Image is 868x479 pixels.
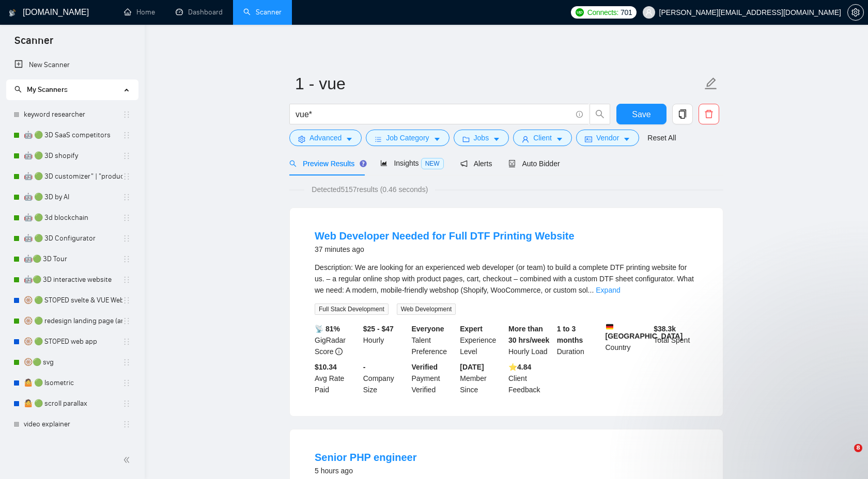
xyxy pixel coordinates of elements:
span: holder [122,317,131,325]
li: 🤷 🟢 Isometric [6,373,138,393]
span: holder [122,379,131,387]
a: 🤖🟢 3D Tour [24,249,122,269]
a: 🤖 🟢 3D shopify [24,146,122,166]
span: holder [122,338,131,346]
span: notification [460,160,468,167]
span: ... [588,286,594,294]
input: Search Freelance Jobs... [296,108,571,121]
button: search [590,104,610,124]
span: double-left [123,455,133,465]
span: holder [122,420,131,428]
b: $10.34 [315,363,337,371]
b: $25 - $47 [363,325,394,333]
div: Company Size [361,361,410,395]
div: Description: We are looking for an experienced web developer (or team) to build a complete DTF pr... [315,262,698,296]
li: 🤖🟢 3D interactive website [6,269,138,290]
b: $ 38.3k [654,325,676,333]
span: holder [122,172,131,181]
span: caret-down [556,135,563,143]
span: copy [673,109,692,119]
a: 🤖 🟢 3D Configurator [24,228,122,249]
b: Everyone [412,325,444,333]
a: 🤷 🟢 scroll parallax [24,393,122,414]
span: holder [122,276,131,284]
div: GigRadar Score [313,323,361,357]
button: settingAdvancedcaret-down [289,130,362,146]
a: Senior PHP engineer [315,452,416,463]
span: caret-down [623,135,630,143]
button: copy [672,104,693,124]
button: idcardVendorcaret-down [576,130,639,146]
span: Full Stack Development [315,304,389,315]
a: keyword researcher [24,104,122,125]
a: New Scanner [14,55,130,75]
span: caret-down [493,135,500,143]
a: Web Developer Needed for Full DTF Printing Website [315,230,575,242]
li: 🤖 🟢 3D Configurator [6,228,138,249]
b: 1 to 3 months [557,325,583,344]
img: upwork-logo.png [576,8,584,17]
button: delete [699,104,719,124]
span: caret-down [433,135,441,143]
span: search [590,109,610,119]
span: Detected 5157 results (0.46 seconds) [304,184,435,195]
span: user [645,9,653,16]
span: holder [122,441,131,449]
span: delete [699,109,719,119]
span: caret-down [346,135,353,143]
span: Connects: [587,7,618,18]
li: 🤷 🟢 scroll parallax [6,393,138,414]
li: 🤖 🟢 3D customizer" | "product customizer" [6,166,138,187]
a: 🤖 🟢 3D customizer" | "product customizer" [24,166,122,187]
img: logo [9,5,16,21]
span: search [14,86,22,93]
div: 37 minutes ago [315,243,575,256]
b: - [363,363,366,371]
span: holder [122,255,131,263]
span: setting [298,135,305,143]
div: Experience Level [458,323,506,357]
a: Expand [596,286,620,294]
a: Cypress | QA | testi [24,435,122,455]
li: 🤖 🟢 3D SaaS competitors [6,125,138,146]
a: 🤷 🟢 Isometric [24,373,122,393]
li: 🛞 🟢 STOPED svelte & VUE Web apps PRICE++ [6,290,138,311]
div: Payment Verified [410,361,458,395]
div: Duration [555,323,603,357]
b: More than 30 hrs/week [508,325,549,344]
img: 🇩🇪 [606,323,613,330]
b: [GEOGRAPHIC_DATA] [606,323,683,340]
li: 🤖 🟢 3D shopify [6,146,138,166]
div: Hourly Load [506,323,555,357]
span: Client [533,132,552,143]
b: Verified [412,363,438,371]
button: setting [847,4,864,21]
a: 🛞 🟢 redesign landing page (animat*) | 3D [24,311,122,331]
span: My Scanners [27,85,68,94]
b: [DATE] [460,363,484,371]
a: 🤖🟢 3D interactive website [24,269,122,290]
span: holder [122,131,131,139]
span: info-circle [335,348,343,355]
li: Cypress | QA | testi [6,435,138,455]
a: 🤖 🟢 3d blockchain [24,207,122,228]
a: setting [847,8,864,17]
a: homeHome [124,8,155,17]
button: folderJobscaret-down [454,130,509,146]
span: 8 [854,444,862,452]
li: 🤖🟢 3D Tour [6,249,138,269]
a: Reset All [647,132,676,143]
span: area-chart [380,159,388,167]
span: Alerts [460,159,492,168]
span: idcard [585,135,592,143]
span: holder [122,358,131,366]
div: Client Feedback [506,361,555,395]
input: Scanner name... [295,71,702,97]
a: 🛞 🟢 STOPED svelte & VUE Web apps PRICE++ [24,290,122,311]
span: Auto Bidder [508,159,560,168]
button: barsJob Categorycaret-down [366,130,449,146]
span: user [522,135,529,143]
span: info-circle [576,111,583,118]
span: My Scanners [14,85,68,94]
